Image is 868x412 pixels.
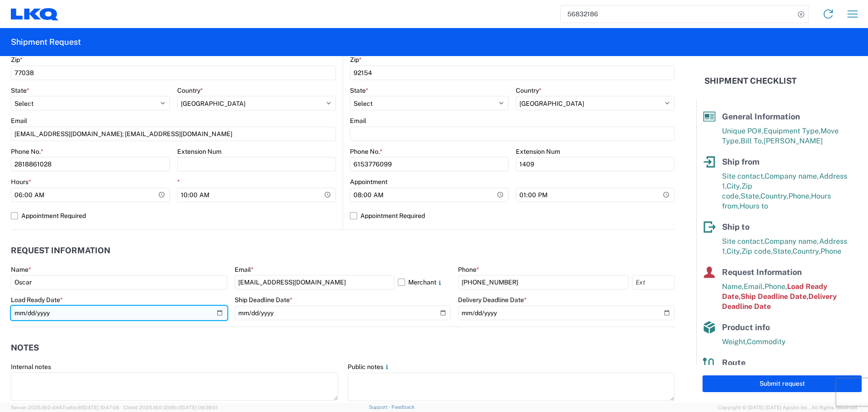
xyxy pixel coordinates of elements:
button: Submit request [703,375,862,392]
label: Name [11,265,31,274]
span: Client: 2025.19.0-129fbcf [123,405,217,410]
label: Phone [458,265,479,274]
label: Extension Num [516,147,560,156]
span: Ship to [722,222,750,232]
label: Email [235,265,254,274]
span: Ship Deadline Date, [741,292,808,301]
span: [PERSON_NAME] [764,137,823,145]
label: Phone No. [11,147,43,156]
label: Email [11,117,27,125]
label: Delivery Deadline Date [458,296,527,304]
label: Appointment [350,178,387,186]
label: Email [350,117,366,125]
span: City, [726,182,741,190]
span: Company name, [764,237,819,246]
label: Country [516,86,542,95]
input: Ext [632,275,675,289]
span: Email, [744,282,764,291]
h2: Shipment Request [11,37,81,47]
span: Unique PO#, [722,127,764,135]
label: Extension Num [177,147,222,156]
label: Country [177,86,203,95]
input: Shipment, tracking or reference number [561,5,795,23]
a: Support [369,404,392,410]
span: Ship from [722,157,759,166]
span: City, [726,247,741,256]
span: Server: 2025.19.0-d447cefac8f [11,405,119,410]
label: Internal notes [11,363,51,371]
span: Phone [821,247,841,256]
h2: Notes [11,343,39,352]
a: Feedback [392,404,415,410]
label: State [11,86,29,95]
span: Country, [793,247,821,256]
label: Public notes [348,363,391,371]
span: Company name, [764,172,819,180]
h2: Shipment Checklist [704,76,797,86]
span: Route [722,358,745,367]
span: General Information [722,112,800,121]
label: Zip [350,56,362,64]
span: Equipment Type, [764,127,821,135]
span: Commodity [747,337,786,346]
label: Phone No. [350,147,382,156]
span: Hours to [740,202,768,210]
span: Copyright © [DATE]-[DATE] Agistix Inc., All Rights Reserved [718,403,857,412]
label: Hours [11,178,31,186]
span: Zip code, [741,247,773,256]
span: Country, [760,192,788,200]
span: [DATE] 10:47:06 [83,405,119,410]
span: Bill To, [741,137,764,145]
span: Site contact, [722,237,764,246]
h2: Request Information [11,246,110,255]
label: Load Ready Date [11,296,63,304]
span: Phone, [764,282,787,291]
span: Name, [722,282,744,291]
span: Site contact, [722,172,764,180]
span: Phone, [788,192,811,200]
label: Appointment Required [350,208,675,223]
span: State, [773,247,793,256]
label: Ship Deadline Date [235,296,292,304]
label: Zip [11,56,23,64]
label: State [350,86,368,95]
span: Product info [722,322,770,332]
label: Merchant [398,275,451,289]
span: State, [741,192,760,200]
span: Request Information [722,267,802,277]
span: [DATE] 09:39:01 [181,405,217,410]
label: Appointment Required [11,208,336,223]
span: Weight, [722,337,747,346]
